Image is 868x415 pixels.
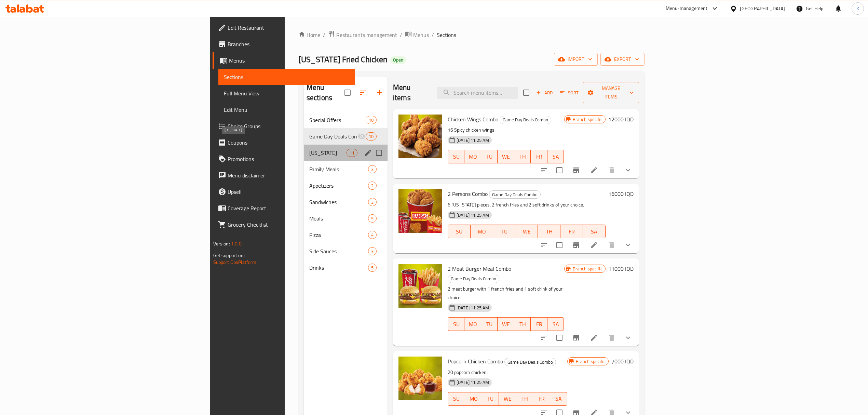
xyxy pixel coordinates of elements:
[518,227,535,237] span: WE
[304,177,388,194] div: Appetizers2
[309,231,368,239] span: Pizza
[213,118,355,134] a: Choice Groups
[309,165,368,173] div: Family Meals
[363,148,373,158] button: edit
[555,88,583,98] span: Sort items
[368,265,376,271] span: 5
[298,30,645,39] nav: breadcrumb
[368,248,376,255] span: 3
[502,394,513,404] span: WE
[228,171,349,179] span: Menu disclaimer
[481,150,498,163] button: TU
[213,167,355,184] a: Menu disclaimer
[304,259,388,276] div: Drinks5
[500,116,551,124] span: Game Day Deals Combo
[552,238,567,252] span: Select to update
[448,150,464,163] button: SU
[309,247,368,255] span: Side Sauces
[366,116,377,124] div: items
[366,117,376,123] span: 10
[309,214,368,223] span: Meals
[398,115,442,158] img: Chicken Wings Combo
[224,106,349,114] span: Edit Menu
[538,225,560,238] button: TH
[498,317,514,331] button: WE
[856,5,859,12] span: K
[398,357,442,400] img: Popcorn Chicken Combo
[228,40,349,48] span: Branches
[213,151,355,167] a: Promotions
[448,225,471,238] button: SU
[448,264,511,274] span: 2 Meat Burger Meal Combo
[553,394,565,404] span: SA
[454,212,492,218] span: [DATE] 11:25 AM
[405,30,429,39] a: Menus
[533,88,555,98] span: Add item
[464,150,481,163] button: MO
[536,237,552,253] button: sort-choices
[368,166,376,173] span: 3
[504,358,556,366] div: Game Day Deals Combo
[432,31,434,39] li: /
[481,317,498,331] button: TU
[213,19,355,36] a: Edit Restaurant
[451,227,468,237] span: SU
[218,69,355,85] a: Sections
[368,264,377,272] div: items
[531,317,547,331] button: FR
[568,162,584,178] button: Branch-specific-item
[484,152,495,162] span: TU
[366,133,376,140] span: 10
[218,85,355,102] a: Full Menu View
[213,258,257,267] a: Support.OpsPlatform
[228,204,349,212] span: Coverage Report
[559,55,592,64] span: import
[454,305,492,311] span: [DATE] 11:25 AM
[533,392,550,406] button: FR
[560,89,579,97] span: Sort
[608,115,634,124] h6: 12000 IQD
[390,57,406,63] span: Open
[588,84,634,101] span: Manage items
[465,392,482,406] button: MO
[583,225,606,238] button: SA
[340,85,355,100] span: Select all sections
[500,152,512,162] span: WE
[535,89,554,97] span: Add
[448,392,465,406] button: SU
[568,330,584,346] button: Branch-specific-item
[533,319,545,329] span: FR
[515,225,538,238] button: WE
[213,216,355,233] a: Grocery Checklist
[471,225,493,238] button: MO
[304,194,388,210] div: Sandwiches3
[500,116,551,124] div: Game Day Deals Combo
[304,227,388,243] div: Pizza4
[550,152,561,162] span: SA
[570,266,605,272] span: Branch specific
[600,53,645,66] button: export
[309,264,368,272] span: Drinks
[347,150,357,156] span: 11
[368,165,377,173] div: items
[304,210,388,227] div: Meals5
[505,358,556,366] span: Game Day Deals Combo
[552,331,567,345] span: Select to update
[500,319,512,329] span: WE
[309,182,368,190] div: Appetizers
[448,126,564,134] p: 16 Spicy chicken wings.
[547,317,564,331] button: SA
[570,116,605,123] span: Branch specific
[514,150,531,163] button: TH
[368,198,377,206] div: items
[590,241,598,249] a: Edit menu item
[519,85,533,100] span: Select section
[213,52,355,69] a: Menus
[228,188,349,196] span: Upsell
[213,134,355,151] a: Coupons
[371,84,388,101] button: Add section
[398,189,442,233] img: 2 Persons Combo
[620,330,636,346] button: show more
[228,122,349,130] span: Choice Groups
[493,225,516,238] button: TU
